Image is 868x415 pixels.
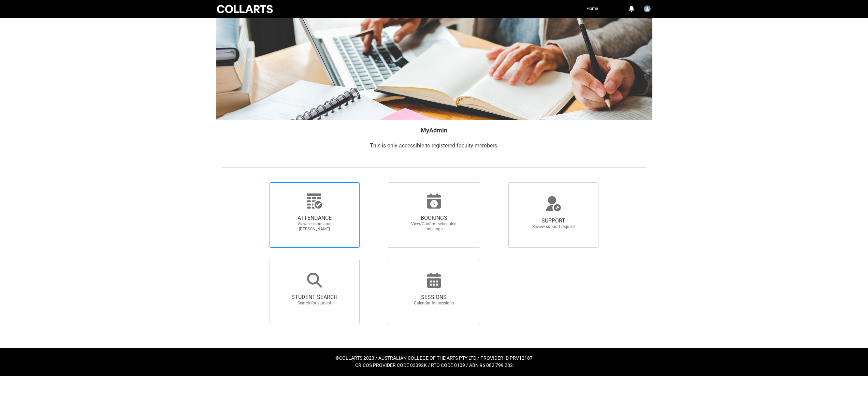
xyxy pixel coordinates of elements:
[585,3,600,14] a: Home
[523,224,583,229] span: Review support request
[404,294,464,301] span: SESSIONS
[370,142,498,149] span: This is only accessible to registered faculty members.
[523,217,583,224] span: SUPPORT
[404,221,464,232] span: View/Confirm scheduled bookings
[285,301,345,306] span: Search for student
[404,215,464,221] span: BOOKINGS
[285,215,345,221] span: ATTENDANCE
[285,294,345,301] span: STUDENT SEARCH
[642,3,652,14] button: User Profile Chrissie Vincent
[404,301,464,306] span: Calendar for sessions
[221,126,647,135] h2: MyAdmin
[221,335,647,342] img: REDU_GREY_LINE
[221,164,647,171] img: REDU_GREY_LINE
[644,5,651,12] img: Chrissie Vincent
[285,221,345,232] span: View sessions and [PERSON_NAME]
